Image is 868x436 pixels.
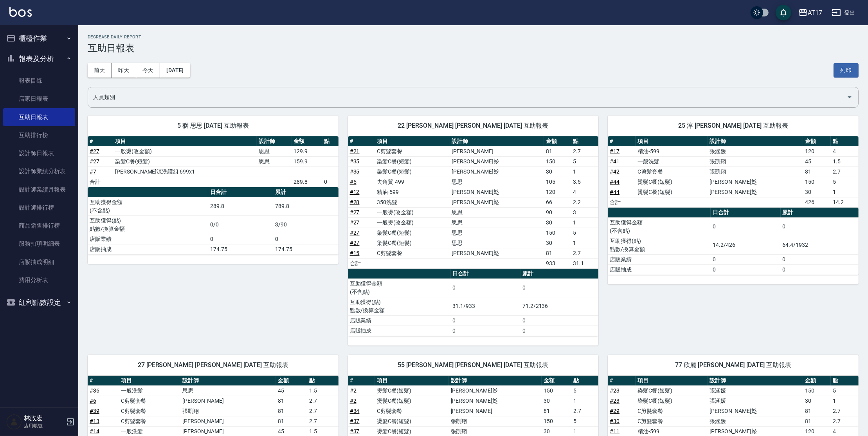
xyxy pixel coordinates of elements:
td: 3 [571,207,599,217]
td: 159.9 [292,156,322,166]
a: #6 [90,398,96,404]
td: 店販業績 [88,234,208,244]
td: 1 [831,396,859,406]
th: 設計師 [257,136,292,147]
a: #28 [350,199,360,205]
h5: 林政宏 [24,414,64,422]
td: 思思 [180,385,276,396]
td: 0 [781,254,859,264]
td: 張凱翔 [180,406,276,416]
td: 81 [276,396,307,406]
td: [PERSON_NAME]彣 [708,177,803,187]
td: 2.7 [307,396,339,406]
td: 思思 [450,238,544,248]
td: 2.7 [831,166,859,177]
th: 金額 [803,136,831,147]
p: 店用帳號 [24,422,64,429]
th: 累計 [273,187,338,197]
td: 燙髮C餐(短髮) [375,396,449,406]
td: 染髮C餐(短髮) [113,156,257,166]
td: 張涵媛 [708,385,803,396]
td: 染髮C餐(短髮) [375,228,450,238]
td: 2.7 [307,416,339,426]
td: 30 [542,396,571,406]
a: #5 [350,179,357,185]
td: [PERSON_NAME] [180,396,276,406]
td: 81 [544,146,571,156]
td: 426 [803,197,831,207]
th: 設計師 [708,376,803,386]
td: 染髮C餐(短髮) [636,385,708,396]
td: 一般洗髮 [636,156,708,166]
td: 店販抽成 [608,264,711,275]
td: 31.1 [571,258,599,268]
a: 互助日報表 [3,108,75,126]
a: 設計師日報表 [3,144,75,162]
a: 費用分析表 [3,271,75,289]
th: 項目 [636,136,708,147]
td: 思思 [257,156,292,166]
td: 0 [711,254,780,264]
td: 思思 [450,177,544,187]
th: 金額 [544,136,571,147]
td: 0/0 [208,215,273,234]
td: 1 [571,166,599,177]
td: 0 [520,315,598,326]
td: 120 [544,187,571,197]
th: 項目 [375,136,450,147]
table: a dense table [348,269,599,336]
th: 項目 [636,376,708,386]
td: 2.7 [307,406,339,416]
a: #30 [610,418,619,424]
td: 精油-599 [375,187,450,197]
a: #15 [350,250,360,256]
button: 紅利點數設定 [3,292,75,313]
td: 66 [544,197,571,207]
th: 設計師 [449,376,542,386]
td: 933 [544,258,571,268]
td: 81 [803,416,831,426]
table: a dense table [88,187,339,255]
a: 店家日報表 [3,90,75,108]
td: 1 [831,187,859,197]
a: #27 [90,148,99,154]
td: C剪髮套餐 [119,416,180,426]
a: #27 [350,209,360,215]
td: C剪髮套餐 [119,396,180,406]
td: 張凱翔 [449,416,542,426]
a: #42 [610,168,619,175]
td: 互助獲得金額 (不含點) [608,217,711,236]
td: [PERSON_NAME]彣 [450,197,544,207]
td: 合計 [608,197,636,207]
td: 0 [273,234,338,244]
th: 金額 [276,376,307,386]
td: 0 [781,217,859,236]
th: 日合計 [451,269,520,279]
a: #21 [350,148,360,154]
td: 燙髮C餐(短髮) [636,177,708,187]
td: 5 [831,177,859,187]
th: 金額 [292,136,322,147]
button: 櫃檯作業 [3,28,75,49]
span: 5 獅 思思 [DATE] 互助報表 [97,122,329,130]
td: 31.1/933 [451,297,520,315]
td: 1 [571,396,598,406]
td: 張涵媛 [708,146,803,156]
th: # [608,376,636,386]
th: 項目 [113,136,257,147]
td: [PERSON_NAME] [449,406,542,416]
a: #34 [350,408,360,414]
td: 0 [208,234,273,244]
td: 思思 [450,228,544,238]
a: #27 [350,240,360,246]
td: [PERSON_NAME]彣 [449,385,542,396]
td: 0 [451,279,520,297]
td: 0 [711,264,780,275]
td: 4 [831,146,859,156]
th: # [348,376,375,386]
td: C剪髮套餐 [119,406,180,416]
th: 點 [831,136,859,147]
td: 燙髮C餐(短髮) [375,385,449,396]
th: 項目 [375,376,449,386]
td: 張凱翔 [708,166,803,177]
